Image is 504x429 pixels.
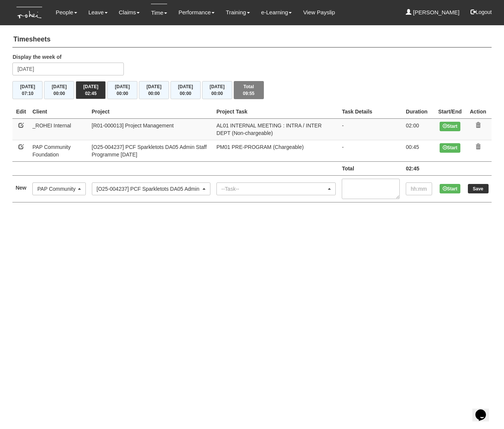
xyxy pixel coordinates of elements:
[29,118,88,140] td: _ROHEI Internal
[22,91,33,96] span: 07:10
[339,118,403,140] td: -
[342,165,354,172] b: Total
[29,105,88,119] th: Client
[468,184,489,193] input: Save
[53,91,65,96] span: 00:00
[339,105,403,119] th: Task Details
[89,105,214,119] th: Project
[339,140,403,161] td: -
[12,32,491,47] h4: Timesheets
[213,140,339,161] td: PM01 PRE-PROGRAM (Chargeable)
[89,140,214,161] td: [O25-004237] PCF Sparkletots DA05 Admin Staff Programme [DATE]
[139,81,169,99] button: [DATE]00:00
[406,182,432,195] input: hh:mm
[151,4,167,21] a: Time
[97,185,201,193] div: [O25-004237] PCF Sparkletots DA05 Admin Staff Programme [DATE]
[117,91,128,96] span: 00:00
[178,4,215,21] a: Performance
[37,185,76,193] div: PAP Community Foundation
[107,81,137,99] button: [DATE]00:00
[406,4,460,21] a: [PERSON_NAME]
[403,161,435,175] td: 02:45
[472,399,496,421] iframe: chat widget
[92,182,211,195] button: [O25-004237] PCF Sparkletots DA05 Admin Staff Programme [DATE]
[213,105,339,119] th: Project Task
[403,118,435,140] td: 02:00
[148,91,160,96] span: 00:00
[15,184,26,192] label: New
[261,4,292,21] a: e-Learning
[180,91,192,96] span: 00:00
[89,118,214,140] td: [R01-000013] Project Management
[440,184,460,193] button: Start
[12,81,491,99] div: Timesheet Week Summary
[465,105,492,119] th: Action
[12,81,43,99] button: [DATE]07:10
[56,4,77,21] a: People
[12,105,29,119] th: Edit
[243,91,254,96] span: 09:55
[303,4,335,21] a: View Payslip
[171,81,201,99] button: [DATE]00:00
[234,81,264,99] button: Total09:55
[88,4,108,21] a: Leave
[216,182,336,195] button: --Task--
[226,4,250,21] a: Training
[403,140,435,161] td: 00:45
[221,185,326,193] div: --Task--
[211,91,223,96] span: 00:00
[85,91,97,96] span: 02:45
[440,143,460,153] button: Start
[29,140,88,161] td: PAP Community Foundation
[213,118,339,140] td: AL01 INTERNAL MEETING : INTRA / INTER DEPT (Non-chargeable)
[465,3,497,21] button: Logout
[202,81,232,99] button: [DATE]00:00
[76,81,106,99] button: [DATE]02:45
[435,105,464,119] th: Start/End
[32,182,85,195] button: PAP Community Foundation
[440,122,460,131] button: Start
[403,105,435,119] th: Duration
[44,81,74,99] button: [DATE]00:00
[119,4,140,21] a: Claims
[12,53,61,61] label: Display the week of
